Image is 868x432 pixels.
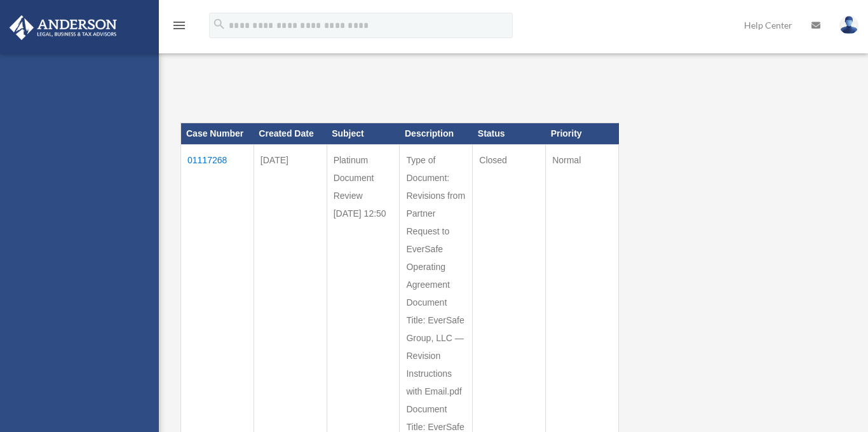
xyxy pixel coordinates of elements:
th: Subject [327,123,400,145]
i: menu [172,18,187,33]
th: Status [473,123,546,145]
img: Anderson Advisors Platinum Portal [6,15,121,40]
th: Case Number [181,123,254,145]
img: User Pic [839,16,858,34]
th: Description [400,123,473,145]
th: Created Date [254,123,327,145]
i: search [212,17,226,31]
th: Priority [546,123,619,145]
a: menu [172,22,187,33]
